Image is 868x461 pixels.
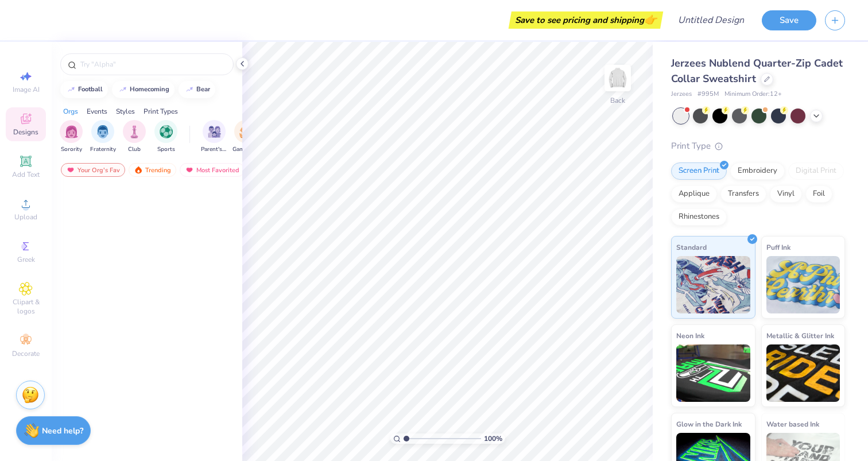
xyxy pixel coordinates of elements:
span: Glow in the Dark Ink [676,418,742,430]
span: Image AI [13,85,40,94]
button: filter button [90,120,116,154]
img: Sorority Image [65,125,78,138]
img: Metallic & Glitter Ink [766,344,840,402]
div: Screen Print [671,162,727,180]
img: trend_line.gif [185,86,194,93]
span: Water based Ink [766,418,819,430]
div: Applique [671,185,717,203]
button: bear [179,81,215,98]
div: homecoming [130,86,169,92]
div: football [78,86,103,92]
img: most_fav.gif [185,166,194,174]
img: trend_line.gif [67,86,76,93]
div: Vinyl [770,185,802,203]
div: Print Type [671,140,845,153]
div: Most Favorited [180,163,245,177]
span: Clipart & logos [6,297,46,316]
span: Minimum Order: 12 + [724,90,782,99]
button: football [60,81,108,98]
span: Parent's Weekend [201,145,227,154]
img: most_fav.gif [66,166,75,174]
span: Decorate [12,349,40,358]
div: Digital Print [788,162,844,180]
div: Events [87,106,107,117]
div: filter for Sorority [60,120,83,154]
span: Upload [14,212,37,222]
div: filter for Game Day [232,120,259,154]
div: filter for Sports [154,120,177,154]
img: Fraternity Image [96,125,109,138]
span: 100 % [484,433,502,444]
span: Add Text [12,170,40,179]
button: homecoming [112,81,175,98]
img: trend_line.gif [118,86,127,93]
span: Neon Ink [676,330,704,342]
div: Embroidery [730,162,785,180]
img: Neon Ink [676,344,750,402]
img: trending.gif [134,166,143,174]
span: Standard [676,241,707,253]
img: Back [606,67,629,90]
div: Foil [805,185,832,203]
span: Club [128,145,141,154]
div: Back [610,95,625,106]
span: Jerzees [671,90,692,99]
img: Sports Image [160,125,173,138]
input: Try "Alpha" [79,59,226,70]
span: Game Day [232,145,259,154]
span: Jerzees Nublend Quarter-Zip Cadet Collar Sweatshirt [671,56,843,86]
button: filter button [201,120,227,154]
div: Trending [129,163,176,177]
div: filter for Parent's Weekend [201,120,227,154]
strong: Need help? [42,425,83,436]
img: Puff Ink [766,256,840,313]
span: Puff Ink [766,241,790,253]
div: filter for Fraternity [90,120,116,154]
img: Game Day Image [239,125,253,138]
div: filter for Club [123,120,146,154]
span: 👉 [644,13,657,26]
span: Sorority [61,145,82,154]
button: filter button [232,120,259,154]
span: # 995M [697,90,719,99]
span: Sports [157,145,175,154]
input: Untitled Design [669,9,753,32]
button: filter button [154,120,177,154]
div: Orgs [63,106,78,117]
button: filter button [60,120,83,154]
span: Fraternity [90,145,116,154]
div: Your Org's Fav [61,163,125,177]
span: Designs [13,127,38,137]
div: Save to see pricing and shipping [511,11,660,29]
img: Standard [676,256,750,313]
div: Print Types [144,106,178,117]
span: Metallic & Glitter Ink [766,330,834,342]
div: Rhinestones [671,208,727,226]
div: Transfers [720,185,766,203]
button: Save [762,10,816,30]
div: Styles [116,106,135,117]
img: Parent's Weekend Image [208,125,221,138]
span: Greek [17,255,35,264]
div: bear [196,86,210,92]
button: filter button [123,120,146,154]
img: Club Image [128,125,141,138]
